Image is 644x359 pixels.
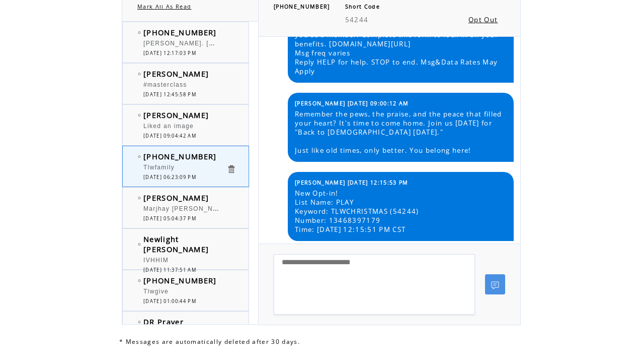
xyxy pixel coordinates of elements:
[143,275,217,285] span: [PHONE_NUMBER]
[143,69,209,79] span: [PERSON_NAME]
[295,100,409,107] span: [PERSON_NAME] [DATE] 09:00:12 AM
[143,27,217,37] span: [PHONE_NUMBER]
[143,317,184,327] span: DR Prayer
[143,110,209,120] span: [PERSON_NAME]
[143,123,194,130] span: Liked an image
[143,288,169,295] span: Tlwgive
[143,174,196,181] span: [DATE] 06:23:09 PM
[143,81,187,88] span: #masterclass
[138,31,141,34] img: bulletEmpty.png
[345,3,380,10] span: Short Code
[226,164,236,174] a: Click to delete these messgaes
[143,91,196,98] span: [DATE] 12:45:58 PM
[143,267,196,273] span: [DATE] 11:37:51 AM
[295,21,506,76] span: Welcome to the TLW family! We're so happy to receive you as a member. Complete this form to lock ...
[119,337,300,346] span: * Messages are automatically deleted after 30 days.
[143,133,196,139] span: [DATE] 09:04:42 AM
[138,155,141,158] img: bulletEmpty.png
[345,15,369,24] span: 54244
[138,321,141,323] img: bulletEmpty.png
[143,37,402,47] span: [PERSON_NAME]. [EMAIL_ADDRESS][DOMAIN_NAME]. I write a lot of poetry
[143,215,196,222] span: [DATE] 05:04:37 PM
[138,197,141,199] img: bulletEmpty.png
[137,3,191,10] a: Mark All As Read
[138,73,141,75] img: bulletEmpty.png
[143,234,209,254] span: Newlight [PERSON_NAME]
[143,193,209,203] span: [PERSON_NAME]
[295,179,409,186] span: [PERSON_NAME] [DATE] 12:15:53 PM
[138,114,141,116] img: bulletEmpty.png
[138,243,141,246] img: bulletEmpty.png
[143,298,196,305] span: [DATE] 01:00:44 PM
[295,109,506,155] span: Remember the pews, the praise, and the peace that filled your heart? It's time to come home. Join...
[274,3,330,10] span: [PHONE_NUMBER]
[295,189,506,234] span: New Opt-in! List Name: PLAY Keyword: TLWCHRISTMAS (54244) Number: 13468397179 Time: [DATE] 12:15:...
[468,15,498,24] a: Opt Out
[143,203,439,213] span: Marjhay [PERSON_NAME] [PERSON_NAME][EMAIL_ADDRESS][DOMAIN_NAME] Actress
[138,279,141,282] img: bulletEmpty.png
[143,164,175,171] span: Tlwfamily
[143,50,196,56] span: [DATE] 12:17:03 PM
[143,151,217,161] span: [PHONE_NUMBER]
[143,257,169,264] span: IVHHIM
